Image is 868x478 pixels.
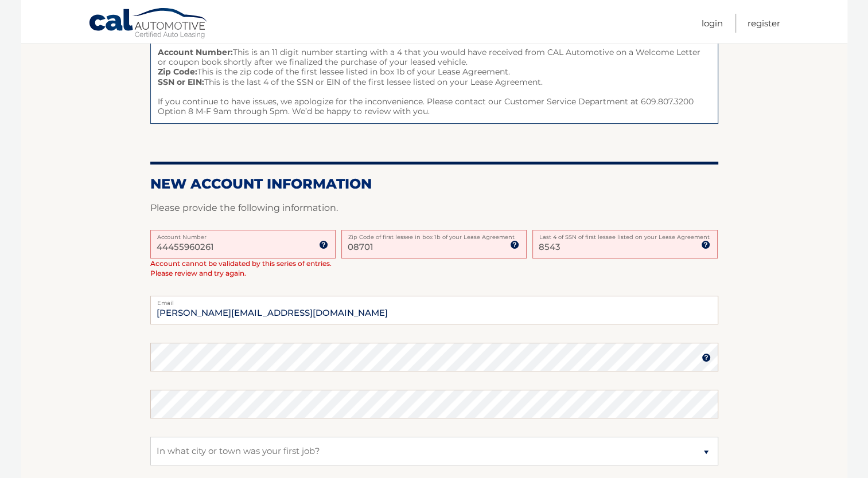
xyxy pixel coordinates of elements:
[150,230,336,239] label: Account Number
[150,230,336,258] input: Account Number
[702,14,723,33] a: Login
[510,240,519,249] img: tooltip.svg
[319,240,328,249] img: tooltip.svg
[702,353,711,362] img: tooltip.svg
[150,175,718,193] h2: New Account Information
[341,230,527,239] label: Zip Code of first lessee in box 1b of your Lease Agreement
[150,259,332,277] span: Account cannot be validated by this series of entries. Please review and try again.
[532,230,718,258] input: SSN or EIN (last 4 digits only)
[701,240,710,249] img: tooltip.svg
[88,7,209,41] a: Cal Automotive
[150,21,718,124] span: Some things to keep in mind when creating your profile. This is an 11 digit number starting with ...
[150,200,718,216] p: Please provide the following information.
[150,296,718,305] label: Email
[341,230,527,258] input: Zip Code
[158,47,233,57] strong: Account Number:
[158,66,197,77] strong: Zip Code:
[532,230,718,239] label: Last 4 of SSN of first lessee listed on your Lease Agreement
[150,296,718,324] input: Email
[158,77,204,87] strong: SSN or EIN:
[748,14,780,33] a: Register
